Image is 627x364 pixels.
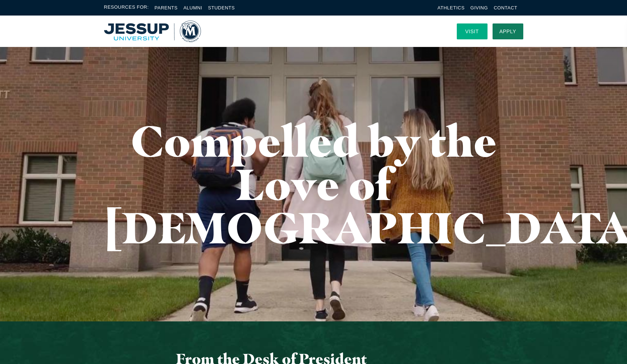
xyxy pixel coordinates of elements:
a: Athletics [438,5,465,10]
a: Apply [493,23,523,39]
a: Parents [155,5,178,10]
img: Multnomah University Logo [104,21,201,42]
a: Home [104,21,201,42]
h1: Compelled by the Love of [DEMOGRAPHIC_DATA] [104,119,523,249]
a: Alumni [183,5,202,10]
a: Contact [494,5,517,10]
a: Giving [471,5,488,10]
span: Resources For: [104,4,149,12]
a: Students [208,5,235,10]
a: Visit [457,23,488,39]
